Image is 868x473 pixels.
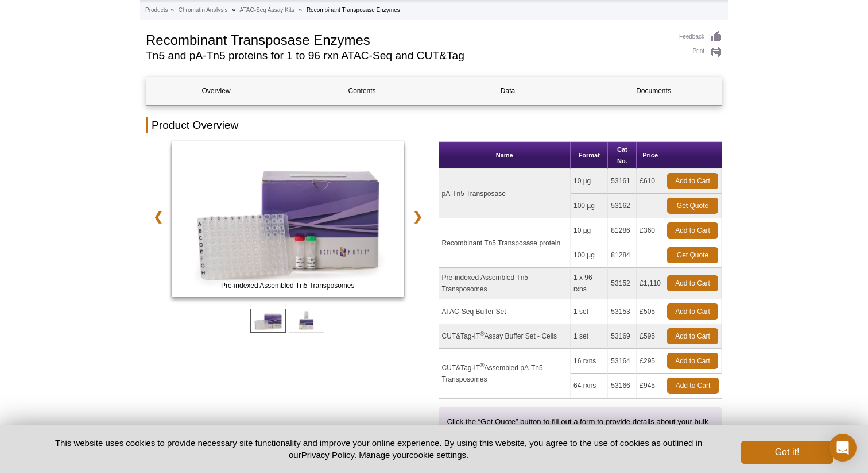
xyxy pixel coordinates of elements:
li: Recombinant Transposase Enzymes [307,7,400,13]
td: 53152 [608,268,637,299]
li: » [299,7,303,13]
td: £595 [637,324,664,349]
th: Name [439,142,571,169]
td: 1 set [571,324,608,349]
td: £945 [637,374,664,398]
td: £295 [637,349,664,374]
td: 100 µg [571,194,608,218]
a: Chromatin Analysis [179,5,228,16]
span: Pre-indexed Assembled Tn5 Transposomes [174,280,401,291]
a: Add to Cart [667,328,718,344]
td: Pre-indexed Assembled Tn5 Transposomes [439,268,571,299]
a: Privacy Policy [301,450,354,460]
td: 53164 [608,349,637,374]
a: Contents [292,77,432,105]
td: 16 rxns [571,349,608,374]
button: Got it! [741,441,833,464]
th: Price [637,142,664,169]
a: Print [679,46,722,59]
td: 64 rxns [571,374,608,398]
td: 53153 [608,299,637,324]
a: Add to Cart [667,303,718,320]
td: Recombinant Tn5 Transposase protein [439,218,571,268]
p: This website uses cookies to provide necessary site functionality and improve your online experie... [35,437,722,461]
td: 53161 [608,169,637,194]
td: 1 set [571,299,608,324]
a: Feedback [679,30,722,43]
a: ATAC-Seq Assay Kits [240,5,294,16]
sup: ® [480,330,484,337]
a: ❯ [405,203,430,230]
img: Pre-indexed Assembled Tn5 Transposomes [172,141,404,297]
td: CUT&Tag-IT Assembled pA-Tn5 Transposomes [439,349,571,398]
td: 1 x 96 rxns [571,268,608,299]
td: CUT&Tag-IT Assay Buffer Set - Cells [439,324,571,349]
a: Add to Cart [667,353,718,369]
td: 100 µg [571,243,608,268]
th: Format [571,142,608,169]
td: £610 [637,169,664,194]
td: £1,110 [637,268,664,299]
sup: ® [480,362,484,368]
td: 53166 [608,374,637,398]
a: Overview [146,77,286,105]
td: 10 µg [571,169,608,194]
td: £505 [637,299,664,324]
td: 81284 [608,243,637,268]
a: Add to Cart [667,378,719,394]
h2: Product Overview [146,117,722,133]
div: Open Intercom Messenger [829,434,857,462]
a: Get Quote [667,198,718,214]
a: Data [438,77,578,105]
a: Add to Cart [667,222,718,239]
th: Cat No. [608,142,637,169]
td: 10 µg [571,218,608,243]
a: ❮ [146,203,170,230]
td: pA-Tn5 Transposase [439,169,571,218]
h2: Tn5 and pA-Tn5 proteins for 1 to 96 rxn ATAC-Seq and CUT&Tag [146,51,668,61]
td: 81286 [608,218,637,243]
p: Click the “Get Quote” button to fill out a form to provide details about your bulk request, and y... [447,416,714,451]
li: » [170,7,174,13]
td: ATAC-Seq Buffer Set [439,299,571,324]
a: ATAC-Seq Kit [172,141,404,300]
a: Add to Cart [667,275,718,291]
a: Get Quote [667,247,718,263]
a: Documents [584,77,723,105]
td: 53169 [608,324,637,349]
a: Add to Cart [667,173,718,189]
td: £360 [637,218,664,243]
td: 53162 [608,194,637,218]
li: » [232,7,235,13]
a: Products [145,5,168,16]
h1: Recombinant Transposase Enzymes [146,30,668,48]
button: cookie settings [409,450,466,460]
